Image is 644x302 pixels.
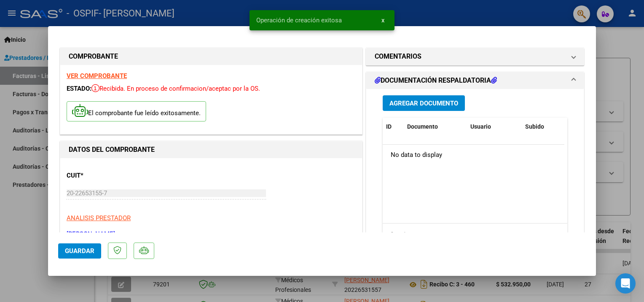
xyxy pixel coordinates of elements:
span: Operación de creación exitosa [256,16,342,24]
div: 0 total [383,224,567,245]
span: ID [386,123,392,130]
span: Recibida. En proceso de confirmacion/aceptac por la OS. [91,85,260,92]
div: Open Intercom Messenger [615,273,636,294]
span: ANALISIS PRESTADOR [67,214,131,222]
span: Agregar Documento [389,100,458,107]
datatable-header-cell: Subido [522,118,564,136]
div: DOCUMENTACIÓN RESPALDATORIA [366,89,584,264]
strong: COMPROBANTE [69,52,118,60]
span: Documento [407,123,438,130]
datatable-header-cell: Acción [564,118,606,136]
h1: DOCUMENTACIÓN RESPALDATORIA [375,75,497,86]
span: Usuario [470,123,491,130]
datatable-header-cell: Documento [404,118,467,136]
strong: DATOS DEL COMPROBANTE [69,146,155,154]
mat-expansion-panel-header: COMENTARIOS [366,48,584,65]
mat-expansion-panel-header: DOCUMENTACIÓN RESPALDATORIA [366,72,584,89]
div: No data to display [383,145,564,166]
span: Guardar [65,247,94,255]
p: CUIT [67,171,153,181]
datatable-header-cell: ID [383,118,404,136]
button: Agregar Documento [383,95,465,111]
datatable-header-cell: Usuario [467,118,522,136]
a: VER COMPROBANTE [67,72,127,80]
h1: COMENTARIOS [375,51,421,62]
p: El comprobante fue leído exitosamente. [67,101,206,122]
button: Guardar [58,243,101,259]
span: ESTADO: [67,85,91,92]
p: [PERSON_NAME] [67,229,356,239]
span: Subido [525,123,544,130]
span: x [381,16,384,24]
button: x [375,13,391,28]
